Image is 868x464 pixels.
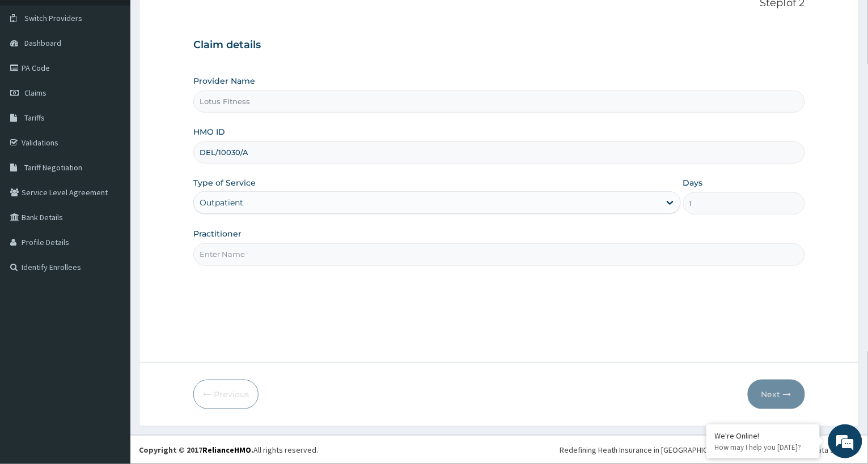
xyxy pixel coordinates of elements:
button: Previous [193,380,259,409]
label: Type of Service [193,177,256,188]
button: Next [748,380,805,409]
span: Tariff Negotiation [24,162,82,173]
span: Dashboard [24,38,61,48]
a: RelianceHMO [202,445,251,455]
div: Minimize live chat window [186,6,213,33]
h3: Claim details [193,39,805,51]
input: Enter Name [193,243,805,265]
span: Switch Providers [24,13,82,23]
span: Tariffs [24,113,45,123]
div: Chat with us now [59,63,190,78]
input: Enter HMO ID [193,141,805,164]
p: How may I help you today? [715,442,811,452]
strong: Copyright © 2017 . [139,445,253,455]
label: Practitioner [193,228,242,239]
div: We're Online! [715,431,811,441]
label: HMO ID [193,126,225,138]
span: Claims [24,88,46,98]
span: We're online! [66,143,156,257]
footer: All rights reserved. [130,435,868,464]
textarea: Type your message and hit 'Enter' [6,309,216,349]
div: Redefining Heath Insurance in [GEOGRAPHIC_DATA] using Telemedicine and Data Science! [560,444,859,456]
label: Provider Name [193,75,255,87]
label: Days [683,177,703,188]
img: d_794563401_company_1708531726252_794563401 [21,57,46,85]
